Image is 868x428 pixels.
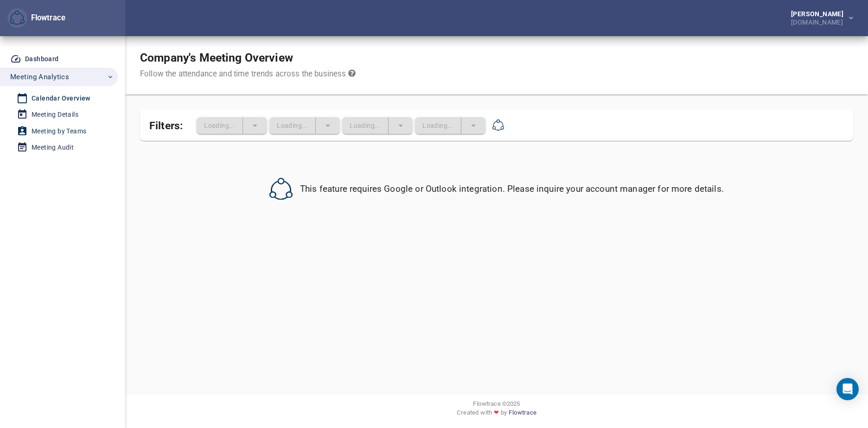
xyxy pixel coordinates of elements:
[140,51,356,65] h1: Company's Meeting Overview
[492,408,501,417] span: ❤
[7,8,27,28] button: Flowtrace
[32,93,90,104] div: Calendar Overview
[501,408,507,421] span: by
[25,53,59,65] div: Dashboard
[197,117,267,134] div: split button
[32,126,86,137] div: Meeting by Teams
[415,117,485,134] div: split button
[791,17,847,25] div: [DOMAIN_NAME]
[791,11,847,17] div: [PERSON_NAME]
[509,408,536,421] a: Flowtrace
[27,13,65,24] div: Flowtrace
[7,8,65,28] div: Flowtrace
[140,69,356,80] div: Follow the attendance and time trends across the business
[10,11,25,25] img: Flowtrace
[269,117,340,134] div: split button
[836,378,859,400] div: Open Intercom Messenger
[473,399,520,408] span: Flowtrace © 2025
[32,109,78,120] div: Meeting Details
[10,71,69,83] span: Meeting Analytics
[32,142,74,153] div: Meeting Audit
[149,114,183,134] span: Filters:
[342,117,413,134] div: split button
[133,408,861,421] div: Created with
[170,178,823,201] div: This feature requires Google or Outlook integration. Please inquire your account manager for more...
[776,8,861,28] button: [PERSON_NAME][DOMAIN_NAME]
